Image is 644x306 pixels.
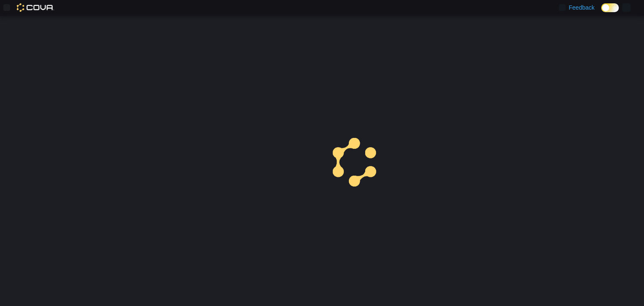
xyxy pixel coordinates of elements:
[601,3,619,12] input: Dark Mode
[322,132,385,194] img: cova-loader
[569,3,595,12] span: Feedback
[601,12,602,13] span: Dark Mode
[17,3,54,12] img: Cova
